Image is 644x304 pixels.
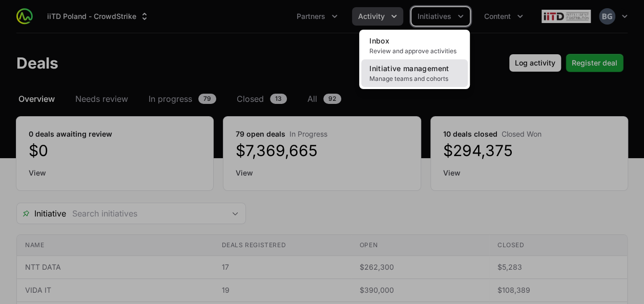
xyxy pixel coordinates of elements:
div: Initiatives menu [411,7,470,26]
span: Review and approve activities [369,47,460,55]
div: Main navigation [33,7,529,26]
span: Initiative management [369,64,449,73]
a: InboxReview and approve activities [361,32,468,59]
span: Inbox [369,36,389,45]
a: Initiative managementManage teams and cohorts [361,59,468,87]
span: Manage teams and cohorts [369,75,460,83]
